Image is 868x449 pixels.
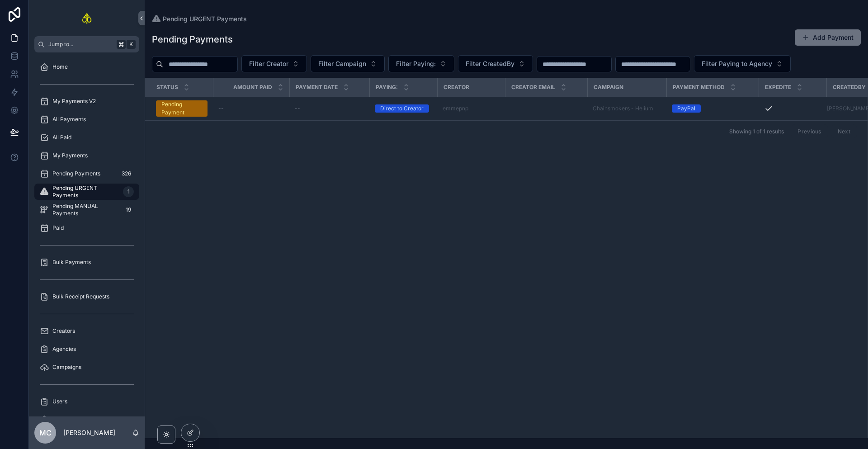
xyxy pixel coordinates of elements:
[156,100,208,117] a: Pending Payment
[163,14,247,24] span: Pending URGENT Payments
[694,55,791,72] button: Select Button
[34,184,139,200] a: Pending URGENT Payments1
[119,168,134,179] div: 326
[52,63,68,71] span: Home
[52,345,76,353] span: Agencies
[52,134,71,141] span: All Paid
[34,220,139,236] a: Paid
[52,116,86,123] span: All Payments
[52,170,100,177] span: Pending Payments
[318,59,366,68] span: Filter Campaign
[161,100,202,117] div: Pending Payment
[511,84,555,91] span: Creator Email
[249,59,288,68] span: Filter Creator
[34,254,139,270] a: Bulk Payments
[795,29,861,46] button: Add Payment
[702,59,772,68] span: Filter Paying to Agency
[52,416,79,423] span: My Profile
[672,104,753,113] a: PayPal
[34,359,139,375] a: Campaigns
[52,364,81,371] span: Campaigns
[152,33,233,46] h1: Pending Payments
[34,59,139,75] a: Home
[218,105,284,112] a: --
[388,55,454,72] button: Select Button
[34,411,139,428] a: My Profile
[458,55,533,72] button: Select Button
[443,105,468,112] a: emmepnp
[123,186,134,197] div: 1
[34,165,139,182] a: Pending Payments326
[443,105,500,112] a: emmepnp
[295,105,364,112] a: --
[833,84,866,91] span: CreatedBy
[52,398,67,405] span: Users
[52,203,119,217] span: Pending MANUAL Payments
[34,129,139,146] a: All Paid
[594,84,623,91] span: Campaign
[443,84,469,91] span: Creator
[34,393,139,410] a: Users
[52,327,75,335] span: Creators
[48,41,113,48] span: Jump to...
[152,14,247,24] a: Pending URGENT Payments
[39,427,52,438] span: MC
[34,323,139,339] a: Creators
[52,224,64,232] span: Paid
[34,36,139,52] button: Jump to...K
[63,428,115,437] p: [PERSON_NAME]
[677,104,695,113] div: PayPal
[593,105,653,112] a: Chainsmokers - Helium
[380,104,424,113] div: Direct to Creator
[295,105,300,112] span: --
[34,147,139,164] a: My Payments
[123,204,134,215] div: 19
[466,59,514,68] span: Filter CreatedBy
[241,55,307,72] button: Select Button
[81,11,93,25] img: App logo
[29,52,145,416] div: scrollable content
[376,84,398,91] span: Paying:
[52,259,91,266] span: Bulk Payments
[396,59,436,68] span: Filter Paying:
[34,288,139,305] a: Bulk Receipt Requests
[729,128,784,135] span: Showing 1 of 1 results
[127,41,135,48] span: K
[34,111,139,128] a: All Payments
[52,293,109,300] span: Bulk Receipt Requests
[34,202,139,218] a: Pending MANUAL Payments19
[296,84,338,91] span: Payment Date
[34,93,139,109] a: My Payments V2
[52,184,119,199] span: Pending URGENT Payments
[52,152,88,159] span: My Payments
[375,104,432,113] a: Direct to Creator
[765,84,791,91] span: Expedite
[218,105,224,112] span: --
[52,98,96,105] span: My Payments V2
[311,55,385,72] button: Select Button
[233,84,272,91] span: Amount Paid
[673,84,725,91] span: Payment Method
[156,84,178,91] span: Status
[593,105,661,112] a: Chainsmokers - Helium
[34,341,139,357] a: Agencies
